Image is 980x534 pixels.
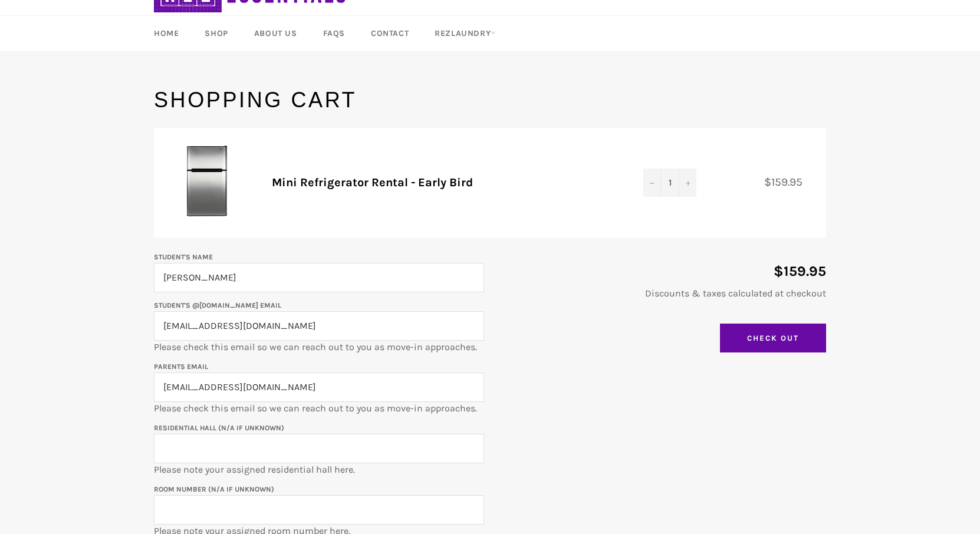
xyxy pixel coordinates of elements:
[679,169,696,197] button: Increase quantity
[496,262,826,281] p: $159.95
[272,176,473,189] a: Mini Refrigerator Rental - Early Bird
[154,253,213,261] label: Student's Name
[242,16,309,51] a: About Us
[154,85,826,115] h1: Shopping Cart
[172,146,242,216] img: Mini Refrigerator Rental - Early Bird
[311,16,357,51] a: FAQs
[142,16,190,51] a: Home
[154,298,484,354] p: Please check this email so we can reach out to you as move-in approaches.
[643,169,661,197] button: Decrease quantity
[154,360,484,415] p: Please check this email so we can reach out to you as move-in approaches.
[720,324,826,353] input: Check Out
[154,421,484,476] p: Please note your assigned residential hall here.
[496,287,826,300] p: Discounts & taxes calculated at checkout
[154,424,284,432] label: Residential Hall (N/A if unknown)
[764,175,814,189] span: $159.95
[193,16,239,51] a: Shop
[154,485,274,493] label: Room Number (N/A if unknown)
[423,16,508,51] a: RezLaundry
[359,16,420,51] a: Contact
[154,362,208,371] label: Parents email
[154,301,281,309] label: Student's @[DOMAIN_NAME] email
